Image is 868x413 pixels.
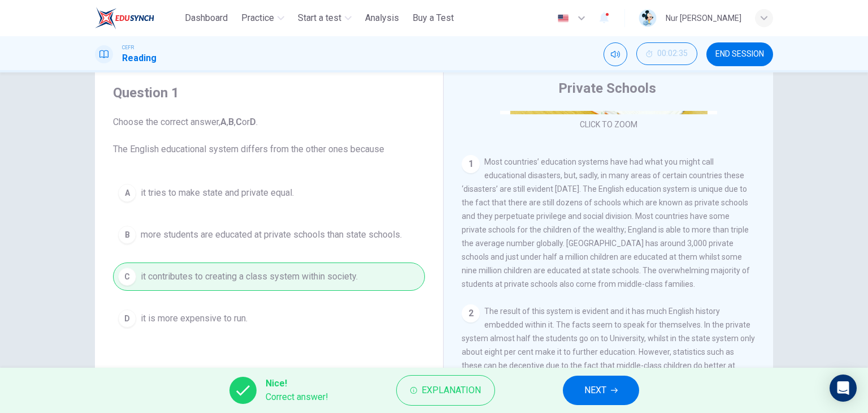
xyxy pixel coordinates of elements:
[657,49,688,58] span: 00:02:35
[228,117,234,127] b: B
[462,155,480,173] div: 1
[639,9,657,27] img: Profile picture
[715,50,764,59] span: END SESSION
[113,115,425,156] span: Choose the correct answer, , , or . The English educational system differs from the other ones be...
[830,375,857,402] div: Open Intercom Messenger
[180,8,232,28] button: Dashboard
[556,14,570,23] img: en
[95,7,180,29] a: ELTC logo
[636,42,697,65] button: 00:02:35
[95,7,154,29] img: ELTC logo
[298,11,341,25] span: Start a test
[185,11,228,25] span: Dashboard
[396,375,495,406] button: Explanation
[361,8,403,28] button: Analysis
[250,117,256,127] b: D
[636,42,697,66] div: Hide
[122,51,157,65] h1: Reading
[236,117,242,127] b: C
[604,42,627,66] div: Mute
[241,11,274,25] span: Practice
[558,79,656,97] h4: Private Schools
[266,390,328,404] span: Correct answer!
[584,382,606,398] span: NEXT
[266,377,328,390] span: Nice!
[563,376,639,405] button: NEXT
[413,11,454,25] span: Buy a Test
[422,382,481,398] span: Explanation
[122,44,134,51] span: CEFR
[365,11,399,25] span: Analysis
[293,8,356,28] button: Start a test
[462,157,750,289] span: Most countries’ education systems have had what you might call educational disasters, but, sadly,...
[462,304,480,322] div: 2
[666,11,741,25] div: Nur [PERSON_NAME]
[237,8,289,28] button: Practice
[408,8,458,28] button: Buy a Test
[706,42,773,66] button: END SESSION
[113,84,425,102] h4: Question 1
[220,117,227,127] b: A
